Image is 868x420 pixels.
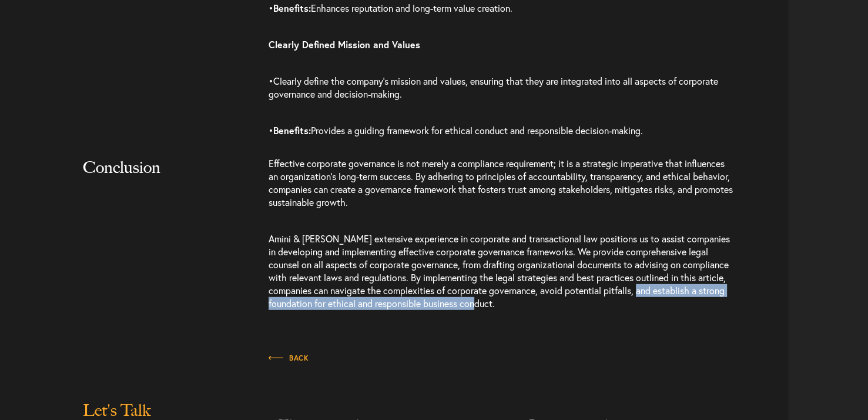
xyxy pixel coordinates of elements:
a: Back to Insights [269,351,309,364]
span: Effective corporate governance is not merely a compliance requirement; it is a strategic imperati... [269,157,733,208]
b: Benefits: [273,124,311,136]
span: Back [269,355,309,362]
p: • Provides a guiding framework for ethical conduct and responsible decision-making. [269,112,736,149]
b: Clearly Defined Mission and Values [269,38,420,51]
span: Amini & [PERSON_NAME] extensive experience in corporate and transactional law positions us to ass... [269,232,730,309]
b: Benefits: [273,2,311,14]
p: •Clearly define the company’s mission and values, ensuring that they are integrated into all aspe... [269,63,736,112]
h2: Conclusion [83,157,242,201]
